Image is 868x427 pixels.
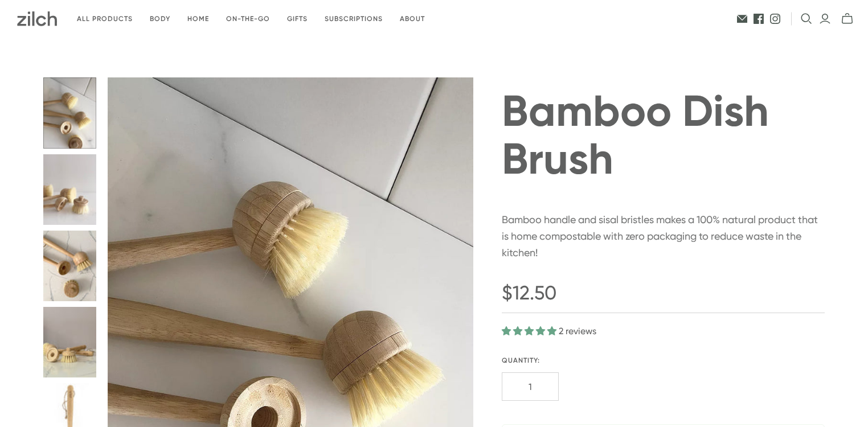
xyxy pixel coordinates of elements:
[43,307,96,377] button: Bamboo Dish Brush thumbnail
[502,326,559,336] span: 5.00 stars
[502,280,556,307] span: $12.50
[141,6,179,32] a: Body
[559,326,596,336] span: 2 reviews
[391,6,433,32] a: About
[218,6,279,32] a: On-the-go
[17,11,57,26] img: Zilch has done the hard yards and handpicked the best ethical and sustainable products for you an...
[819,13,831,25] a: Login
[316,6,391,32] a: Subscriptions
[43,231,96,301] button: Bamboo Dish Brush thumbnail
[68,6,141,32] a: All products
[801,13,812,24] button: Open search
[838,13,857,25] button: mini-cart-toggle
[279,6,316,32] a: Gifts
[43,77,96,148] button: Bamboo Dish Brush thumbnail
[179,6,218,32] a: Home
[502,88,825,183] h1: Bamboo Dish Brush
[502,356,825,366] label: Quantity:
[43,154,96,225] button: Bamboo Dish Brush thumbnail
[502,212,825,261] p: Bamboo handle and sisal bristles makes a 100% natural product that is home compostable with zero ...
